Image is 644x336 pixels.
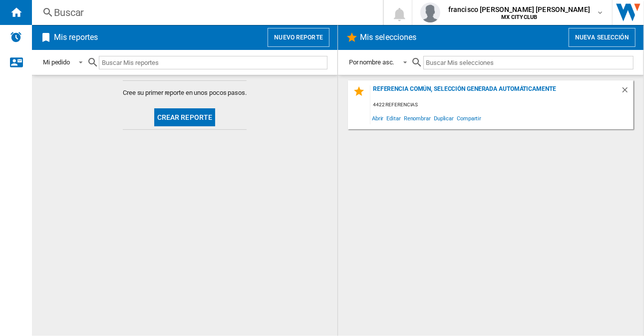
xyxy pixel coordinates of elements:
[268,28,329,47] button: Nuevo reporte
[501,14,538,20] b: MX CITYCLUB
[123,88,247,97] span: Cree su primer reporte en unos pocos pasos.
[455,111,483,125] span: Compartir
[423,56,634,69] input: Buscar Mis selecciones
[349,58,394,66] div: Por nombre asc.
[432,111,455,125] span: Duplicar
[370,85,621,99] div: Referencia común, selección generada automáticamente
[569,28,636,47] button: Nueva selección
[621,85,634,99] div: Borrar
[448,4,590,14] span: francisco [PERSON_NAME] [PERSON_NAME]
[358,28,419,47] h2: Mis selecciones
[10,31,22,43] img: alerts-logo.svg
[54,5,357,19] div: Buscar
[43,58,70,66] div: Mi pedido
[154,108,216,126] button: Crear reporte
[385,111,402,125] span: Editar
[370,111,385,125] span: Abrir
[99,56,327,69] input: Buscar Mis reportes
[402,111,432,125] span: Renombrar
[52,28,100,47] h2: Mis reportes
[420,2,440,22] img: profile.jpg
[370,99,634,111] div: 4422 referencias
